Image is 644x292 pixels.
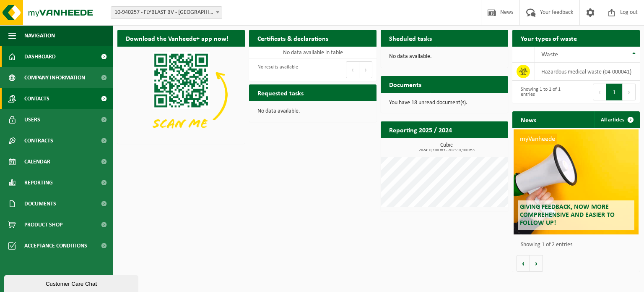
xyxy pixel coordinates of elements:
[24,193,56,214] span: Documents
[24,25,55,46] span: Navigation
[512,30,585,46] h2: Your types of waste
[111,7,222,18] span: 10-940257 - FLYBLAST BV - ANTWERPEN
[253,61,298,79] div: No results available
[381,76,430,92] h2: Documents
[24,214,62,235] span: Product Shop
[24,109,40,130] span: Users
[381,30,440,46] h2: Sheduled tasks
[521,242,636,248] p: Showing 1 of 2 entries
[514,129,639,234] a: myVanheede Giving feedback, now more comprehensive and easier to follow up!
[381,121,460,138] h2: Reporting 2025 / 2024
[451,138,507,155] a: View reporting
[593,84,606,100] button: Previous
[249,47,377,58] td: No data available in table
[623,84,636,100] button: Next
[518,134,557,145] span: myVanheede
[541,51,558,58] span: Waste
[24,151,50,172] span: Calendar
[24,235,87,256] span: Acceptance conditions
[249,30,337,46] h2: Certificats & declarations
[389,100,500,106] p: You have 18 unread document(s).
[594,111,639,128] a: All articles
[530,255,543,272] button: Volgende
[389,54,500,60] p: No data available.
[24,46,56,67] span: Dashboard
[24,172,53,193] span: Reporting
[249,84,312,101] h2: Requested tasks
[517,83,572,101] div: Showing 1 to 1 of 1 entries
[111,6,222,19] span: 10-940257 - FLYBLAST BV - ANTWERPEN
[535,63,640,81] td: hazardous medical waste (04-000041)
[24,88,49,109] span: Contacts
[4,274,140,292] iframe: chat widget
[24,130,53,151] span: Contracts
[520,204,615,226] span: Giving feedback, now more comprehensive and easier to follow up!
[606,84,623,100] button: 1
[117,47,245,142] img: Download de VHEPlus App
[346,61,359,78] button: Previous
[24,67,85,88] span: Company information
[117,30,237,46] h2: Download the Vanheede+ app now!
[385,142,508,153] h3: Cubic
[257,108,368,114] p: No data available.
[517,255,530,272] button: Vorige
[512,111,545,128] h2: News
[359,61,372,78] button: Next
[385,148,508,153] span: 2024: 0,100 m3 - 2025: 0,100 m3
